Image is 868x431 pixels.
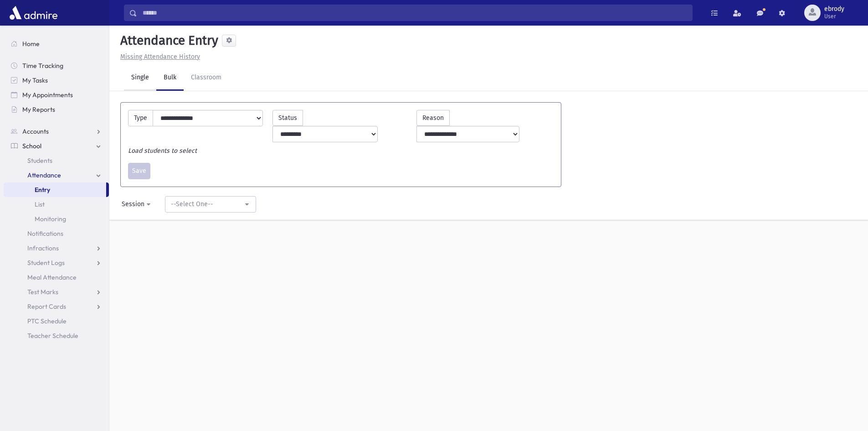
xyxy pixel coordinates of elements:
[4,212,109,226] a: Monitoring
[22,142,41,150] span: School
[824,13,844,20] span: User
[4,153,109,168] a: Students
[27,288,58,296] span: Test Marks
[27,259,65,267] span: Student Logs
[128,110,153,126] label: Type
[4,36,109,51] a: Home
[4,255,109,270] a: Student Logs
[27,273,77,281] span: Meal Attendance
[4,182,106,197] a: Entry
[124,65,156,91] a: Single
[4,328,109,343] a: Teacher Schedule
[824,5,844,13] span: ebrody
[4,299,109,314] a: Report Cards
[4,73,109,88] a: My Tasks
[35,215,66,223] span: Monitoring
[22,91,73,99] span: My Appointments
[7,4,60,22] img: AdmirePro
[122,199,144,209] div: Session
[22,62,63,70] span: Time Tracking
[4,124,109,139] a: Accounts
[128,163,150,179] button: Save
[22,76,48,84] span: My Tasks
[4,58,109,73] a: Time Tracking
[171,199,243,209] div: --Select One--
[165,196,256,213] button: --Select One--
[117,33,218,48] h5: Attendance Entry
[4,241,109,255] a: Infractions
[123,146,558,156] div: Load students to select
[4,139,109,153] a: School
[4,197,109,212] a: List
[27,332,78,340] span: Teacher Schedule
[120,53,200,61] u: Missing Attendance History
[35,200,45,208] span: List
[27,317,67,325] span: PTC Schedule
[4,226,109,241] a: Notifications
[27,229,63,238] span: Notifications
[4,270,109,285] a: Meal Attendance
[35,186,50,194] span: Entry
[22,105,55,114] span: My Reports
[156,65,184,91] a: Bulk
[4,285,109,299] a: Test Marks
[27,302,66,311] span: Report Cards
[184,65,229,91] a: Classroom
[22,127,49,135] span: Accounts
[416,110,450,126] label: Reason
[137,5,692,21] input: Search
[22,40,40,48] span: Home
[27,171,61,179] span: Attendance
[4,168,109,182] a: Attendance
[4,102,109,117] a: My Reports
[116,196,158,213] button: Session
[27,156,52,165] span: Students
[117,53,200,61] a: Missing Attendance History
[4,314,109,328] a: PTC Schedule
[4,88,109,102] a: My Appointments
[27,244,59,252] span: Infractions
[272,110,303,126] label: Status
